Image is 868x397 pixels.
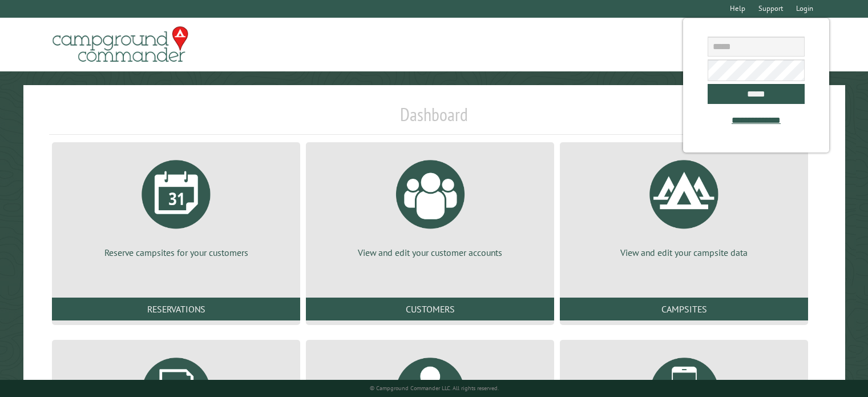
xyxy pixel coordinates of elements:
[574,246,794,259] p: View and edit your campsite data
[306,298,554,320] a: Customers
[574,151,794,259] a: View and edit your campsite data
[320,246,540,259] p: View and edit your customer accounts
[370,384,499,392] small: © Campground Commander LLC. All rights reserved.
[560,298,808,320] a: Campsites
[66,246,286,259] p: Reserve campsites for your customers
[49,103,819,135] h1: Dashboard
[66,151,286,259] a: Reserve campsites for your customers
[320,151,540,259] a: View and edit your customer accounts
[52,298,300,320] a: Reservations
[49,22,192,67] img: Campground Commander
